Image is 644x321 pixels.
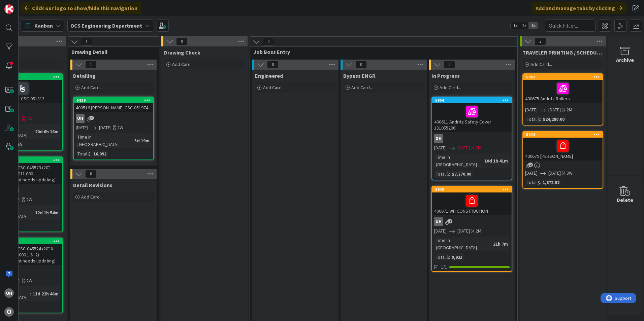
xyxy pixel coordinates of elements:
[540,179,541,186] span: :
[448,219,452,223] span: 2
[4,307,14,317] div: O
[33,209,60,216] div: 12d 1h 54m
[4,288,14,298] div: uh
[457,144,470,151] span: [DATE]
[616,56,634,64] div: Archive
[548,170,561,177] span: [DATE]
[541,179,561,186] div: 1,872.52
[70,22,142,29] b: OCS Engineering Department
[457,227,470,235] span: [DATE]
[32,128,33,135] span: :
[14,1,31,9] span: Support
[434,227,447,235] span: [DATE]
[71,48,151,55] span: Drawing Detail
[511,22,520,29] span: 1x
[441,263,447,271] span: 1/1
[526,75,603,79] div: 5942
[176,37,188,45] span: 0
[164,49,200,56] span: Drawing Check
[4,4,14,14] img: Visit kanbanzone.com
[434,144,447,151] span: [DATE]
[91,150,92,157] span: :
[263,38,274,46] span: 2
[432,217,512,226] div: uh
[449,170,450,178] span: :
[490,240,491,248] span: :
[540,115,541,123] span: :
[435,187,512,192] div: 5940
[76,133,132,148] div: Time in [GEOGRAPHIC_DATA]
[617,196,633,204] div: Delete
[532,2,626,14] div: Add and manage tabs by clicking
[476,227,481,235] div: 2M
[523,80,603,103] div: 400675 Andritz Rollers
[81,84,103,91] span: Add Card...
[530,61,552,67] span: Add Card...
[73,182,112,188] span: Detail Revisions
[483,157,510,165] div: 10d 1h 41m
[263,84,285,91] span: Add Card...
[435,98,512,103] div: 5904
[522,49,603,56] span: TRAVELER PRINTING / SCHEDULING
[34,22,53,30] span: Kanban
[434,217,443,226] div: uh
[523,74,603,103] div: 5942400675 Andritz Rollers
[76,150,91,157] div: Total $
[132,137,133,144] span: :
[432,186,512,215] div: 5940400671 WH CONSTRUCTION
[432,192,512,215] div: 400671 WH CONSTRUCTION
[133,137,151,144] div: 3d 19m
[81,38,92,46] span: 1
[92,150,108,157] div: 16,092
[74,114,153,123] div: uh
[444,61,455,69] span: 2
[30,290,31,297] span: :
[520,22,529,29] span: 2x
[99,124,111,131] span: [DATE]
[567,170,573,177] div: 3W
[32,209,33,216] span: :
[21,2,141,14] div: Click our logo to show/hide this navigation
[528,163,533,167] span: 2
[523,132,603,138] div: 5944
[117,124,123,131] div: 2W
[355,61,367,69] span: 0
[74,97,153,112] div: 5839400516 [PERSON_NAME] CSC-051974
[567,106,572,113] div: 2M
[525,115,540,123] div: Total $
[529,22,538,29] span: 3x
[482,157,483,165] span: :
[432,97,512,132] div: 5904400611 Andritz Safety Cover 131055206
[523,74,603,80] div: 5942
[450,170,473,178] div: $7,770.00
[76,124,88,131] span: [DATE]
[525,179,540,186] div: Total $
[77,98,153,103] div: 5839
[449,253,450,261] span: :
[81,194,103,200] span: Add Card...
[343,72,376,79] span: Bypass ENGR
[525,106,538,113] span: [DATE]
[432,103,512,132] div: 400611 Andritz Safety Cover 131055206
[434,153,482,168] div: Time in [GEOGRAPHIC_DATA]
[476,144,481,151] div: 2M
[535,37,546,45] span: 2
[90,116,94,120] span: 1
[432,97,512,103] div: 5904
[73,72,96,79] span: Detailing
[434,134,443,143] div: DH
[26,277,32,284] div: 2W
[26,196,32,203] div: 2W
[450,253,464,261] div: 9,923
[434,253,449,261] div: Total $
[440,84,461,91] span: Add Card...
[432,186,512,192] div: 5940
[255,72,283,79] span: Engineered
[523,132,603,160] div: 5944400679 [PERSON_NAME]
[172,61,194,67] span: Add Card...
[253,48,509,55] span: Job Boss Entry
[431,72,460,79] span: In Progress
[526,132,603,137] div: 5944
[545,20,595,32] input: Quick Filter...
[33,128,60,135] div: 20d 6h 16m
